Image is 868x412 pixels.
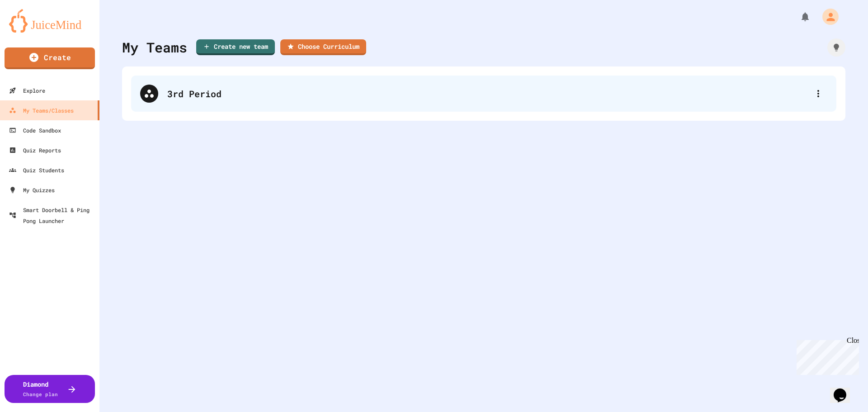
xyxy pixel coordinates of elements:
[9,85,45,96] div: Explore
[783,9,813,24] div: My Notifications
[813,6,841,27] div: My Account
[167,87,809,100] div: 3rd Period
[9,165,64,175] div: Quiz Students
[830,376,859,403] iframe: chat widget
[122,37,187,57] div: My Teams
[4,4,62,57] div: Chat with us now!Close
[827,38,845,57] div: How it works
[23,391,58,398] span: Change plan
[9,185,55,195] div: My Quizzes
[9,125,61,136] div: Code Sandbox
[9,145,61,156] div: Quiz Reports
[5,47,95,69] a: Create
[9,105,74,116] div: My Teams/Classes
[196,39,275,55] a: Create new team
[23,379,58,398] div: Diamond
[5,375,95,403] button: DiamondChange plan
[793,336,859,375] iframe: chat widget
[9,204,96,226] div: Smart Doorbell & Ping Pong Launcher
[280,39,366,55] a: Choose Curriculum
[9,9,90,33] img: logo-orange.svg
[131,76,836,112] div: 3rd Period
